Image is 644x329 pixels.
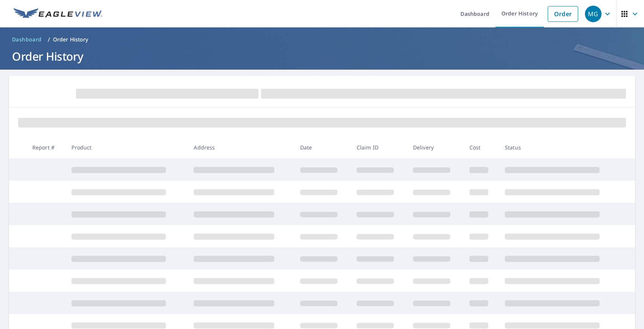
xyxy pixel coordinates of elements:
[351,136,407,158] th: Claim ID
[26,136,66,158] th: Report #
[9,34,45,46] a: Dashboard
[188,136,294,158] th: Address
[548,6,578,22] a: Order
[294,136,351,158] th: Date
[14,8,102,20] img: EV Logo
[65,136,188,158] th: Product
[407,136,463,158] th: Delivery
[53,36,88,43] p: Order History
[499,136,621,158] th: Status
[463,136,499,158] th: Cost
[48,35,50,44] li: /
[9,34,635,46] nav: breadcrumb
[9,49,635,64] h1: Order History
[585,6,601,22] div: MG
[12,36,42,43] span: Dashboard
